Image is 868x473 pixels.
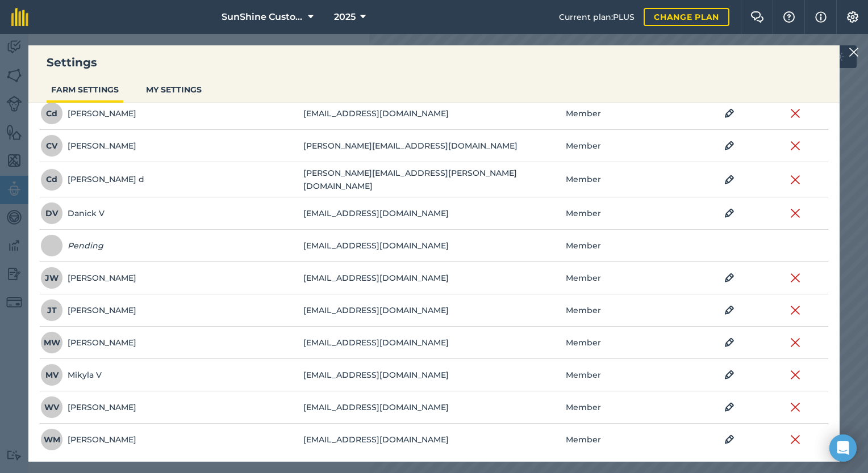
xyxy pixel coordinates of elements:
[815,10,827,24] img: svg+xml;base64,PHN2ZyB4bWxucz0iaHR0cDovL3d3dy53My5vcmcvMjAwMC9zdmciIHdpZHRoPSIxNyIgaGVpZ2h0PSIxNy...
[40,168,144,191] div: [PERSON_NAME] d
[303,391,566,424] td: [EMAIL_ADDRESS][DOMAIN_NAME]
[40,428,136,451] div: [PERSON_NAME]
[40,364,102,386] div: Mikyla V
[303,262,566,294] td: [EMAIL_ADDRESS][DOMAIN_NAME]
[303,294,566,327] td: [EMAIL_ADDRESS][DOMAIN_NAME]
[846,11,859,23] img: A cog icon
[40,202,63,225] span: DV
[47,79,123,100] button: FARM SETTINGS
[303,327,566,359] td: [EMAIL_ADDRESS][DOMAIN_NAME]
[724,433,735,446] img: svg+xml;base64,PHN2ZyB4bWxucz0iaHR0cDovL3d3dy53My5vcmcvMjAwMC9zdmciIHdpZHRoPSIxOCIgaGVpZ2h0PSIyNC...
[782,11,796,23] img: A question mark icon
[790,139,800,153] img: svg+xml;base64,PHN2ZyB4bWxucz0iaHR0cDovL3d3dy53My5vcmcvMjAwMC9zdmciIHdpZHRoPSIyMiIgaGVpZ2h0PSIzMC...
[565,391,696,424] td: Member
[303,98,566,130] td: [EMAIL_ADDRESS][DOMAIN_NAME]
[565,294,696,327] td: Member
[141,79,206,100] button: MY SETTINGS
[565,197,696,230] td: Member
[790,303,800,317] img: svg+xml;base64,PHN2ZyB4bWxucz0iaHR0cDovL3d3dy53My5vcmcvMjAwMC9zdmciIHdpZHRoPSIyMiIgaGVpZ2h0PSIzMC...
[11,8,28,26] img: fieldmargin Logo
[565,98,696,130] td: Member
[750,11,764,23] img: Two speech bubbles overlapping with the left bubble in the forefront
[790,368,800,382] img: svg+xml;base64,PHN2ZyB4bWxucz0iaHR0cDovL3d3dy53My5vcmcvMjAwMC9zdmciIHdpZHRoPSIyMiIgaGVpZ2h0PSIzMC...
[28,54,840,70] h3: Settings
[40,396,63,419] span: WV
[790,336,800,349] img: svg+xml;base64,PHN2ZyB4bWxucz0iaHR0cDovL3d3dy53My5vcmcvMjAwMC9zdmciIHdpZHRoPSIyMiIgaGVpZ2h0PSIzMC...
[303,359,566,391] td: [EMAIL_ADDRESS][DOMAIN_NAME]
[724,303,735,317] img: svg+xml;base64,PHN2ZyB4bWxucz0iaHR0cDovL3d3dy53My5vcmcvMjAwMC9zdmciIHdpZHRoPSIxOCIgaGVpZ2h0PSIyNC...
[790,400,800,414] img: svg+xml;base64,PHN2ZyB4bWxucz0iaHR0cDovL3d3dy53My5vcmcvMjAwMC9zdmciIHdpZHRoPSIyMiIgaGVpZ2h0PSIzMC...
[303,130,566,162] td: [PERSON_NAME][EMAIL_ADDRESS][DOMAIN_NAME]
[303,230,566,262] td: [EMAIL_ADDRESS][DOMAIN_NAME]
[790,271,800,285] img: svg+xml;base64,PHN2ZyB4bWxucz0iaHR0cDovL3d3dy53My5vcmcvMjAwMC9zdmciIHdpZHRoPSIyMiIgaGVpZ2h0PSIzMC...
[40,428,63,451] span: WM
[724,336,735,349] img: svg+xml;base64,PHN2ZyB4bWxucz0iaHR0cDovL3d3dy53My5vcmcvMjAwMC9zdmciIHdpZHRoPSIxOCIgaGVpZ2h0PSIyNC...
[724,173,735,187] img: svg+xml;base64,PHN2ZyB4bWxucz0iaHR0cDovL3d3dy53My5vcmcvMjAwMC9zdmciIHdpZHRoPSIxOCIgaGVpZ2h0PSIyNC...
[68,239,103,252] em: Pending
[724,271,735,285] img: svg+xml;base64,PHN2ZyB4bWxucz0iaHR0cDovL3d3dy53My5vcmcvMjAwMC9zdmciIHdpZHRoPSIxOCIgaGVpZ2h0PSIyNC...
[559,11,635,23] span: Current plan : PLUS
[40,364,63,386] span: MV
[40,134,136,157] div: [PERSON_NAME]
[790,107,800,120] img: svg+xml;base64,PHN2ZyB4bWxucz0iaHR0cDovL3d3dy53My5vcmcvMjAwMC9zdmciIHdpZHRoPSIyMiIgaGVpZ2h0PSIzMC...
[303,162,566,197] td: [PERSON_NAME][EMAIL_ADDRESS][PERSON_NAME][DOMAIN_NAME]
[724,368,735,382] img: svg+xml;base64,PHN2ZyB4bWxucz0iaHR0cDovL3d3dy53My5vcmcvMjAwMC9zdmciIHdpZHRoPSIxOCIgaGVpZ2h0PSIyNC...
[222,10,303,24] span: SunShine Custom Farming LTD.
[40,299,63,322] span: JT
[40,331,63,354] span: MW
[40,168,63,191] span: Cd
[40,331,136,354] div: [PERSON_NAME]
[303,197,566,230] td: [EMAIL_ADDRESS][DOMAIN_NAME]
[644,8,729,26] a: Change plan
[40,299,136,322] div: [PERSON_NAME]
[565,327,696,359] td: Member
[565,262,696,294] td: Member
[829,434,857,462] div: Open Intercom Messenger
[40,396,136,419] div: [PERSON_NAME]
[40,267,63,289] span: JW
[40,202,105,225] div: Danick V
[724,206,735,220] img: svg+xml;base64,PHN2ZyB4bWxucz0iaHR0cDovL3d3dy53My5vcmcvMjAwMC9zdmciIHdpZHRoPSIxOCIgaGVpZ2h0PSIyNC...
[724,107,735,120] img: svg+xml;base64,PHN2ZyB4bWxucz0iaHR0cDovL3d3dy53My5vcmcvMjAwMC9zdmciIHdpZHRoPSIxOCIgaGVpZ2h0PSIyNC...
[565,162,696,197] td: Member
[565,230,696,262] td: Member
[565,359,696,391] td: Member
[724,139,735,153] img: svg+xml;base64,PHN2ZyB4bWxucz0iaHR0cDovL3d3dy53My5vcmcvMjAwMC9zdmciIHdpZHRoPSIxOCIgaGVpZ2h0PSIyNC...
[40,267,136,289] div: [PERSON_NAME]
[724,400,735,414] img: svg+xml;base64,PHN2ZyB4bWxucz0iaHR0cDovL3d3dy53My5vcmcvMjAwMC9zdmciIHdpZHRoPSIxOCIgaGVpZ2h0PSIyNC...
[334,10,356,24] span: 2025
[40,102,136,125] div: [PERSON_NAME]
[303,424,566,456] td: [EMAIL_ADDRESS][DOMAIN_NAME]
[565,424,696,456] td: Member
[40,134,63,157] span: CV
[40,102,63,125] span: Cd
[790,173,800,187] img: svg+xml;base64,PHN2ZyB4bWxucz0iaHR0cDovL3d3dy53My5vcmcvMjAwMC9zdmciIHdpZHRoPSIyMiIgaGVpZ2h0PSIzMC...
[849,45,859,59] img: svg+xml;base64,PHN2ZyB4bWxucz0iaHR0cDovL3d3dy53My5vcmcvMjAwMC9zdmciIHdpZHRoPSIyMiIgaGVpZ2h0PSIzMC...
[790,206,800,220] img: svg+xml;base64,PHN2ZyB4bWxucz0iaHR0cDovL3d3dy53My5vcmcvMjAwMC9zdmciIHdpZHRoPSIyMiIgaGVpZ2h0PSIzMC...
[565,130,696,162] td: Member
[790,433,800,446] img: svg+xml;base64,PHN2ZyB4bWxucz0iaHR0cDovL3d3dy53My5vcmcvMjAwMC9zdmciIHdpZHRoPSIyMiIgaGVpZ2h0PSIzMC...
